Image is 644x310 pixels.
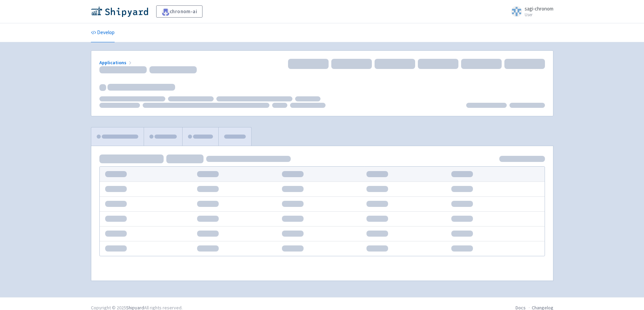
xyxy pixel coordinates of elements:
a: chronom-ai [156,5,203,18]
small: User [525,13,553,17]
span: sagi-chronom [525,5,553,12]
a: Develop [91,23,115,42]
a: sagi-chronom User [507,6,553,17]
a: Applications [99,59,133,66]
img: Shipyard logo [91,6,148,17]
